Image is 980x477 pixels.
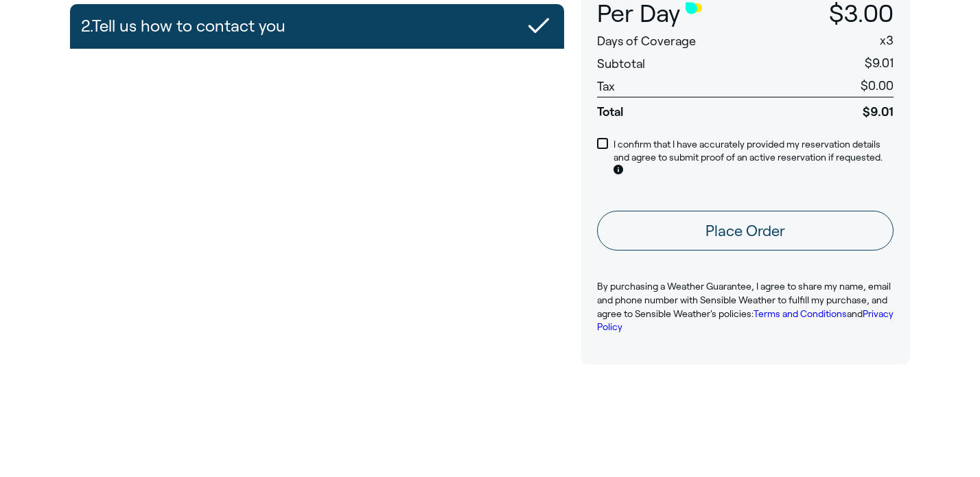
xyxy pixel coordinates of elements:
[81,10,285,43] h2: 2. Tell us how to contact you
[597,57,645,71] span: Subtotal
[597,97,778,120] span: Total
[597,211,894,251] button: Place Order
[597,80,615,93] span: Tax
[861,79,894,93] span: $0.00
[754,308,847,319] a: Terms and Conditions
[597,280,894,334] p: By purchasing a Weather Guarantee, I agree to share my name, email and phone number with Sensible...
[70,4,564,48] button: 2.Tell us how to contact you
[778,97,894,120] span: $9.01
[597,34,696,48] span: Days of Coverage
[865,56,894,70] span: $9.01
[614,138,894,178] p: I confirm that I have accurately provided my reservation details and agree to submit proof of an ...
[880,34,894,47] span: x 3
